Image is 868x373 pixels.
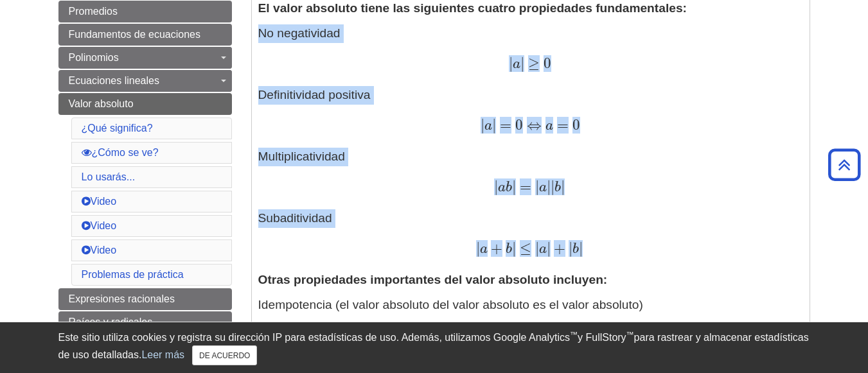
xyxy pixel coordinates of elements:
a: ¿Qué significa? [82,123,153,134]
font: a [539,180,547,195]
font: Valor absoluto [69,98,134,109]
font: | [569,239,572,257]
font: Polinomios [69,52,119,63]
font: + [491,239,502,257]
font: | [547,178,551,195]
font: = [500,116,511,134]
font: ≤ [520,239,531,257]
font: Ecuaciones lineales [69,75,159,86]
font: | [512,239,516,257]
font: Expresiones racionales [69,293,175,304]
font: a [513,57,520,71]
font: 0 [572,116,580,134]
a: Volver arriba [824,156,865,173]
font: a [545,119,553,133]
font: a [480,242,488,256]
font: Multiplicatividad [258,150,345,163]
font: ¿Cómo se ve? [92,147,159,158]
a: Video [82,245,117,256]
font: ™ [626,330,634,339]
font: | [494,178,498,195]
font: ≥ [528,55,540,72]
a: Promedios [58,1,232,22]
font: 0 [515,116,523,134]
a: Raíces y radicales [58,311,232,333]
a: Polinomios [58,47,232,69]
font: | [509,55,513,72]
font: + [554,239,565,257]
font: a [484,119,492,133]
font: | [551,178,554,195]
a: Leer más [141,349,184,360]
font: a [539,242,547,256]
button: Cerca [192,345,257,365]
font: | [481,116,484,134]
font: para rastrear y almacenar estadísticas de uso detalladas. [58,332,809,360]
font: | [512,178,516,195]
a: Expresiones racionales [58,288,232,310]
font: Fundamentos de ecuaciones [69,29,200,40]
font: Subaditividad [258,211,332,225]
a: Valor absoluto [58,93,232,115]
font: = [557,116,569,134]
a: Ecuaciones lineales [58,70,232,92]
font: DE ACUERDO [199,351,250,360]
font: Raíces y radicales [69,317,153,327]
font: | [561,178,565,195]
font: y FullStory [578,332,626,343]
font: | [579,239,583,257]
font: b [506,180,512,195]
a: Problemas de práctica [82,269,184,280]
font: | [547,239,551,257]
a: Lo usarás... [82,171,136,182]
font: | [476,239,480,257]
font: Video [91,220,117,231]
font: ⇔ [527,116,542,134]
font: = [520,178,531,195]
a: ¿Cómo se ve? [82,147,159,158]
font: | [520,55,524,72]
font: Definitividad positiva [258,88,371,101]
font: El valor absoluto tiene las siguientes cuatro propiedades fundamentales: [258,1,687,15]
font: a [498,180,506,195]
font: Video [91,196,117,207]
font: | [535,239,539,257]
font: b [506,242,512,256]
font: Video [91,245,117,256]
font: | [492,116,496,134]
font: b [572,242,579,256]
font: No negatividad [258,26,341,40]
font: | [535,178,539,195]
a: Fundamentos de ecuaciones [58,24,232,46]
font: Idempotencia (el valor absoluto del valor absoluto es el valor absoluto) [258,298,643,311]
font: 0 [544,55,551,72]
font: Promedios [69,6,118,17]
font: Este sitio utiliza cookies y registra su dirección IP para estadísticas de uso. Además, utilizamo... [58,332,571,343]
a: Video [82,196,117,207]
font: ™ [570,330,578,339]
a: Video [82,220,117,231]
font: b [554,180,561,195]
font: Otras propiedades importantes del valor absoluto incluyen: [258,273,608,286]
